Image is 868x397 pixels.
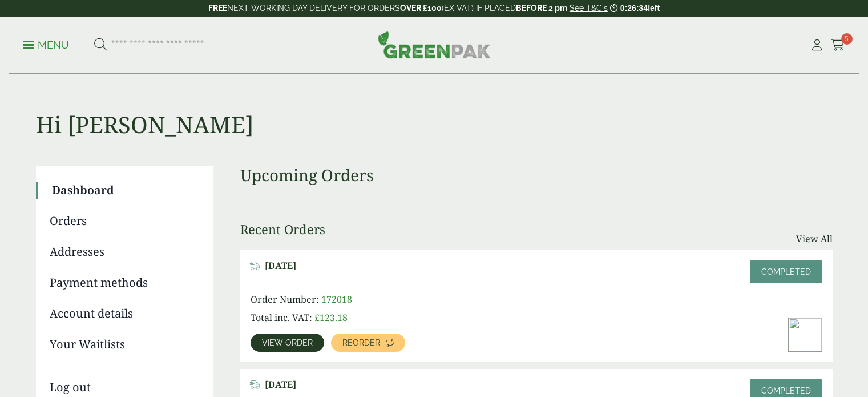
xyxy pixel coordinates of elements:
[50,367,197,396] a: Log out
[265,379,296,390] span: [DATE]
[240,166,833,185] h3: Upcoming Orders
[50,336,197,353] a: Your Waitlists
[831,39,845,51] i: Cart
[23,38,69,52] p: Menu
[262,339,313,347] span: View order
[342,339,380,347] span: Reorder
[314,311,320,324] span: £
[36,74,833,138] h1: Hi [PERSON_NAME]
[378,31,491,58] img: GreenPak Supplies
[208,3,227,13] strong: FREE
[265,260,296,271] span: [DATE]
[240,222,325,236] h3: Recent Orders
[841,33,853,45] span: 5
[52,182,197,199] a: Dashboard
[251,334,324,352] a: View order
[810,39,824,51] i: My Account
[516,3,567,13] strong: BEFORE 2 pm
[331,334,405,352] a: Reorder
[251,311,312,324] span: Total inc. VAT:
[796,232,833,246] a: View All
[314,311,348,324] bdi: 123.18
[321,293,352,306] span: 172018
[50,274,197,291] a: Payment methods
[50,243,197,260] a: Addresses
[23,38,69,50] a: Menu
[831,37,845,54] a: 5
[620,3,648,13] span: 0:26:34
[50,305,197,322] a: Account details
[761,386,811,395] span: Completed
[251,293,319,306] span: Order Number:
[648,3,660,13] span: left
[400,3,442,13] strong: OVER £100
[50,212,197,230] a: Orders
[789,318,822,351] img: 8oz_kraft_a-300x200.jpg
[761,267,811,276] span: Completed
[570,3,608,13] a: See T&C's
